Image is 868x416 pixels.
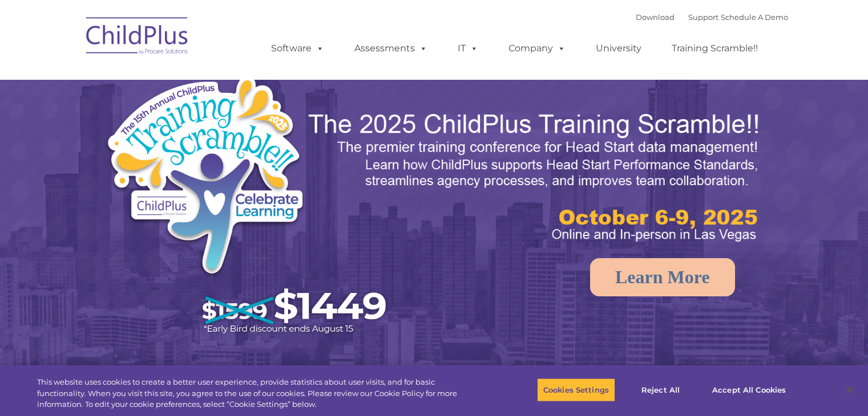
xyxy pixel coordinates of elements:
[625,378,696,402] button: Reject All
[706,378,792,402] button: Accept All Cookies
[446,37,490,60] a: IT
[660,37,769,60] a: Training Scramble!!
[584,37,653,60] a: University
[497,37,577,60] a: Company
[636,13,675,22] a: Download
[537,378,615,402] button: Cookies Settings
[636,13,788,22] font: |
[688,13,718,22] a: Support
[80,9,195,66] img: ChildPlus by Procare Solutions
[837,377,862,402] button: Close
[590,258,735,296] a: Learn More
[343,37,439,60] a: Assessments
[37,377,478,410] div: This website uses cookies to create a better user experience, provide statistics about user visit...
[721,13,788,22] a: Schedule A Demo
[260,37,336,60] a: Software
